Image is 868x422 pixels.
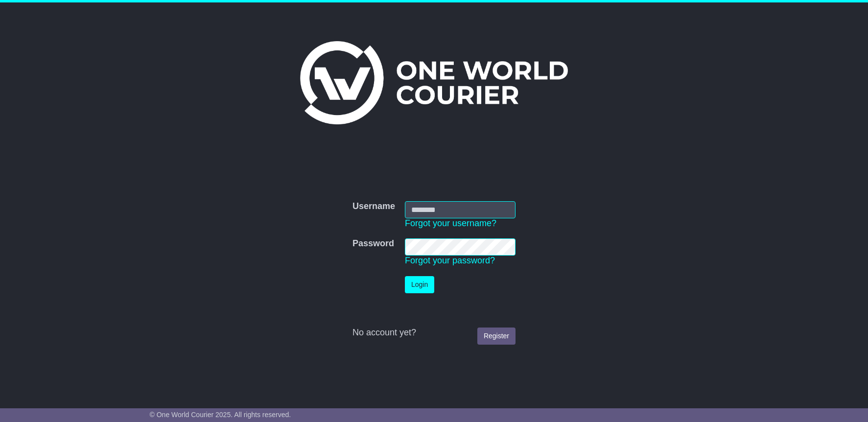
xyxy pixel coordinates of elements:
[405,256,495,265] a: Forgot your password?
[352,238,394,249] label: Password
[352,201,395,212] label: Username
[477,328,516,345] a: Register
[405,218,496,228] a: Forgot your username?
[405,276,434,293] button: Login
[150,411,291,419] span: © One World Courier 2025. All rights reserved.
[300,41,567,124] img: One World
[352,328,516,338] div: No account yet?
